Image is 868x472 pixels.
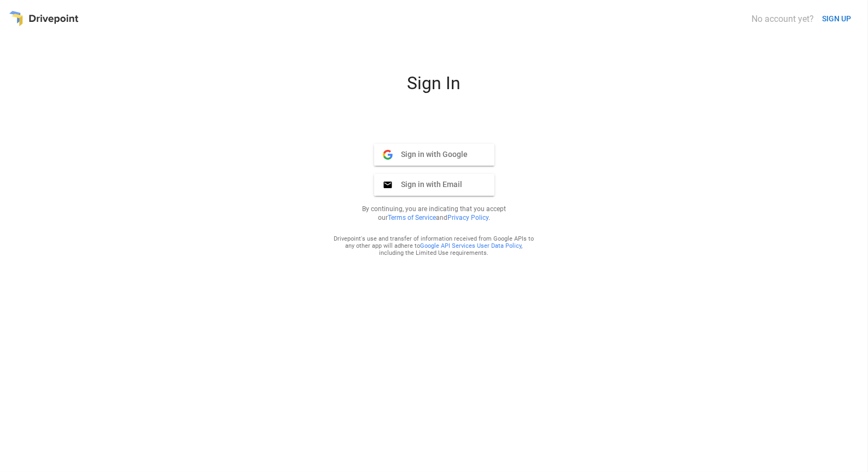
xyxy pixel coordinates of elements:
button: Sign in with Email [374,174,494,196]
p: By continuing, you are indicating that you accept our and . [349,205,520,222]
a: Privacy Policy [447,214,488,222]
a: Google API Services User Data Policy [421,242,522,249]
button: SIGN UP [818,9,855,29]
div: No account yet? [752,14,814,24]
a: Terms of Service [388,214,436,222]
div: Sign In [303,73,566,102]
span: Sign in with Email [393,179,463,189]
span: Sign in with Google [393,149,468,159]
div: Drivepoint's use and transfer of information received from Google APIs to any other app will adhe... [334,235,535,257]
button: Sign in with Google [374,144,494,166]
